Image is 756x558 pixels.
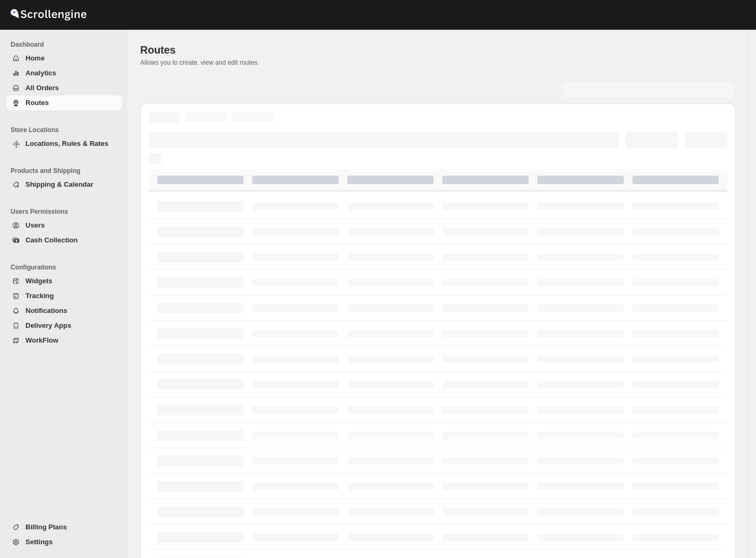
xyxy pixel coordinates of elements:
span: Locations, Rules & Rates [25,139,108,147]
span: Widgets [25,277,52,285]
span: Cash Collection [25,236,78,244]
button: Home [6,51,122,66]
span: Store Locations [11,126,122,134]
button: Tracking [6,289,122,303]
span: Users Permissions [11,207,122,216]
span: All Orders [25,84,59,92]
button: Billing Plans [6,520,122,535]
span: Tracking [25,292,54,300]
p: Allows you to create, view and edit routes. [140,58,736,67]
button: Routes [6,95,122,110]
button: Shipping & Calendar [6,177,122,192]
span: Routes [140,44,176,56]
span: Home [25,54,45,62]
span: Notifications [25,307,67,315]
span: Products and Shipping [11,167,122,175]
button: Locations, Rules & Rates [6,136,122,151]
span: Settings [25,538,53,546]
span: Analytics [25,69,56,77]
span: Shipping & Calendar [25,180,93,188]
button: Settings [6,535,122,550]
button: Notifications [6,303,122,318]
button: WorkFlow [6,333,122,348]
span: Routes [25,99,49,107]
span: Users [25,221,45,229]
button: Cash Collection [6,233,122,248]
span: Dashboard [11,40,122,49]
span: Configurations [11,263,122,272]
button: All Orders [6,81,122,95]
button: Users [6,218,122,233]
span: Billing Plans [25,523,67,531]
span: WorkFlow [25,336,58,344]
button: Widgets [6,274,122,289]
button: Delivery Apps [6,318,122,333]
button: Analytics [6,66,122,81]
span: Delivery Apps [25,321,71,329]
